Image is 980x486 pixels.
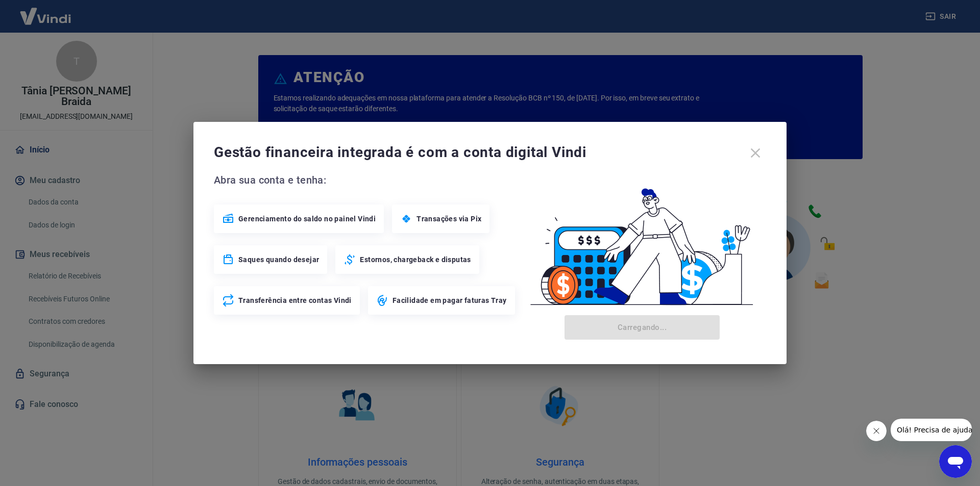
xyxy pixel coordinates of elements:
span: Facilidade em pagar faturas Tray [393,295,507,305]
span: Abra sua conta e tenha: [214,172,518,188]
span: Gerenciamento do saldo no painel Vindi [238,214,376,224]
span: Estornos, chargeback e disputas [360,254,471,265]
span: Gestão financeira integrada é com a conta digital Vindi [214,142,745,163]
iframe: Botão para abrir a janela de mensagens [939,445,972,478]
img: Good Billing [518,172,766,311]
iframe: Fechar mensagem [866,421,887,441]
span: Transações via Pix [416,214,481,224]
span: Olá! Precisa de ajuda? [6,7,86,15]
span: Saques quando desejar [238,254,319,265]
iframe: Mensagem da empresa [891,419,972,441]
span: Transferência entre contas Vindi [238,295,352,305]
